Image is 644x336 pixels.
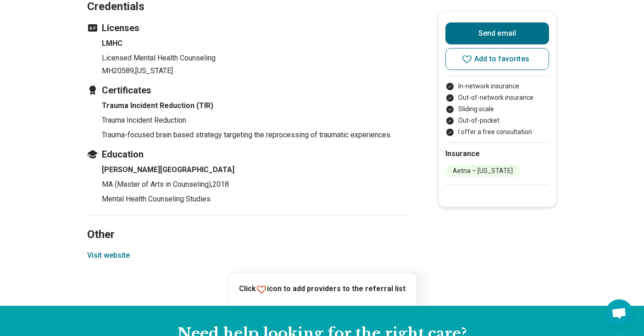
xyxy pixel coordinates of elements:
[445,81,549,137] ul: Payment options
[87,250,130,261] button: Visit website
[87,22,408,34] h3: Licenses
[134,66,173,75] span: , [US_STATE]
[102,100,408,111] h4: Trauma Incident Reduction (TIR)
[445,116,549,125] li: Out-of-pocket
[102,130,408,141] p: Trauma-focused brain based strategy targeting the reprocessing of traumatic experiences.
[445,104,549,114] li: Sliding scale
[87,148,408,161] h3: Education
[474,55,529,63] span: Add to favorites
[445,148,549,159] h2: Insurance
[87,205,408,243] h2: Other
[87,84,408,97] h3: Certificates
[102,38,408,49] h4: LMHC
[605,299,633,327] div: Open chat
[239,283,405,295] p: Click icon to add providers to the referral list
[102,115,408,126] p: Trauma Incident Reduction
[102,194,408,205] p: Mental Health Counseling Studies
[102,53,408,64] p: Licensed Mental Health Counseling
[445,48,549,70] button: Add to favorites
[445,93,549,103] li: Out-of-network insurance
[445,127,549,137] li: I offer a free consultation
[102,179,408,190] p: MA (Master of Arts in Counseling) , 2018
[102,164,408,175] h4: [PERSON_NAME][GEOGRAPHIC_DATA]
[445,165,520,177] li: Aetna – [US_STATE]
[445,22,549,44] button: Send email
[445,81,549,91] li: In-network insurance
[102,65,408,76] p: MH20589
